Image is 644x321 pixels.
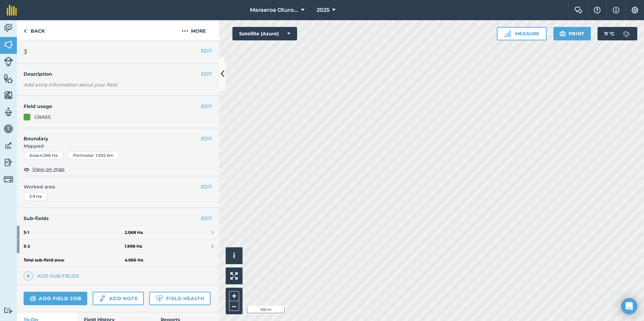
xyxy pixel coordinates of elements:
button: 11 °C [598,27,637,40]
a: Add field job [24,292,87,305]
img: Two speech bubbles overlapping with the left bubble in the forefront [574,7,582,13]
img: svg+xml;base64,PHN2ZyB4bWxucz0iaHR0cDovL3d3dy53My5vcmcvMjAwMC9zdmciIHdpZHRoPSI1NiIgaGVpZ2h0PSI2MC... [4,40,13,50]
button: Satellite (Azure) [232,27,297,40]
div: GRASS [34,113,51,121]
img: svg+xml;base64,PD94bWwgdmVyc2lvbj0iMS4wIiBlbmNvZGluZz0idXRmLTgiPz4KPCEtLSBHZW5lcmF0b3I6IEFkb2JlIE... [4,141,13,151]
button: EDIT [201,47,212,55]
div: 3.9 Ha [24,192,47,201]
img: svg+xml;base64,PHN2ZyB4bWxucz0iaHR0cDovL3d3dy53My5vcmcvMjAwMC9zdmciIHdpZHRoPSI5IiBoZWlnaHQ9IjI0Ii... [24,27,27,35]
img: svg+xml;base64,PD94bWwgdmVyc2lvbj0iMS4wIiBlbmNvZGluZz0idXRmLTgiPz4KPCEtLSBHZW5lcmF0b3I6IEFkb2JlIE... [620,27,633,40]
div: Perimeter : 1.002 km [67,151,119,160]
img: fieldmargin Logo [7,5,17,15]
img: svg+xml;base64,PHN2ZyB4bWxucz0iaHR0cDovL3d3dy53My5vcmcvMjAwMC9zdmciIHdpZHRoPSIyMCIgaGVpZ2h0PSIyNC... [182,27,188,35]
div: Open Intercom Messenger [621,298,637,314]
a: 3-12.068 Ha [17,226,219,239]
a: Back [17,20,52,40]
img: Ruler icon [504,30,511,37]
a: Add sub-fields [24,271,82,281]
strong: 1.998 Ha [125,244,142,249]
button: EDIT [201,183,212,190]
span: Worked area [24,183,212,190]
img: svg+xml;base64,PHN2ZyB4bWxucz0iaHR0cDovL3d3dy53My5vcmcvMjAwMC9zdmciIHdpZHRoPSI1NiIgaGVpZ2h0PSI2MC... [4,90,13,100]
span: 3 [24,47,27,57]
img: svg+xml;base64,PD94bWwgdmVyc2lvbj0iMS4wIiBlbmNvZGluZz0idXRmLTgiPz4KPCEtLSBHZW5lcmF0b3I6IEFkb2JlIE... [30,294,36,302]
a: Field Health [149,292,210,305]
button: EDIT [201,103,212,110]
button: + [229,291,239,301]
img: svg+xml;base64,PD94bWwgdmVyc2lvbj0iMS4wIiBlbmNvZGluZz0idXRmLTgiPz4KPCEtLSBHZW5lcmF0b3I6IEFkb2JlIE... [4,307,13,314]
button: View on map [24,165,65,173]
h4: Boundary [17,128,201,142]
img: svg+xml;base64,PHN2ZyB4bWxucz0iaHR0cDovL3d3dy53My5vcmcvMjAwMC9zdmciIHdpZHRoPSIxNCIgaGVpZ2h0PSIyNC... [26,272,31,280]
img: svg+xml;base64,PD94bWwgdmVyc2lvbj0iMS4wIiBlbmNvZGluZz0idXRmLTgiPz4KPCEtLSBHZW5lcmF0b3I6IEFkb2JlIE... [99,294,106,302]
em: Add extra information about your field [24,82,117,88]
span: 11 ° C [604,27,614,40]
span: View on map [32,166,65,173]
span: 2025 [317,6,329,14]
img: svg+xml;base64,PD94bWwgdmVyc2lvbj0iMS4wIiBlbmNvZGluZz0idXRmLTgiPz4KPCEtLSBHZW5lcmF0b3I6IEFkb2JlIE... [4,107,13,117]
button: EDIT [201,70,212,78]
img: svg+xml;base64,PD94bWwgdmVyc2lvbj0iMS4wIiBlbmNvZGluZz0idXRmLTgiPz4KPCEtLSBHZW5lcmF0b3I6IEFkb2JlIE... [4,124,13,134]
img: svg+xml;base64,PD94bWwgdmVyc2lvbj0iMS4wIiBlbmNvZGluZz0idXRmLTgiPz4KPCEtLSBHZW5lcmF0b3I6IEFkb2JlIE... [4,175,13,184]
strong: 3 - 2 [24,240,125,253]
img: svg+xml;base64,PD94bWwgdmVyc2lvbj0iMS4wIiBlbmNvZGluZz0idXRmLTgiPz4KPCEtLSBHZW5lcmF0b3I6IEFkb2JlIE... [4,157,13,168]
h4: Description [24,70,212,78]
a: Add note [93,292,144,305]
img: Four arrows, one pointing top left, one top right, one bottom right and the last bottom left [230,272,238,280]
img: svg+xml;base64,PHN2ZyB4bWxucz0iaHR0cDovL3d3dy53My5vcmcvMjAwMC9zdmciIHdpZHRoPSIxOSIgaGVpZ2h0PSIyNC... [559,30,566,38]
button: Measure [497,27,547,40]
h4: Field usage [24,103,201,110]
button: Print [553,27,591,40]
span: i [233,251,235,260]
img: svg+xml;base64,PHN2ZyB4bWxucz0iaHR0cDovL3d3dy53My5vcmcvMjAwMC9zdmciIHdpZHRoPSIxNyIgaGVpZ2h0PSIxNy... [613,6,619,14]
span: Maraeroa Oturoa 2b [250,6,298,14]
a: 3-21.998 Ha [17,240,219,253]
strong: 2.068 Ha [125,230,143,235]
strong: 4.066 Ha [125,257,143,263]
img: svg+xml;base64,PD94bWwgdmVyc2lvbj0iMS4wIiBlbmNvZGluZz0idXRmLTgiPz4KPCEtLSBHZW5lcmF0b3I6IEFkb2JlIE... [4,23,13,33]
div: Area : 4.065 Ha [24,151,63,160]
strong: 3 - 1 [24,226,125,239]
img: svg+xml;base64,PD94bWwgdmVyc2lvbj0iMS4wIiBlbmNvZGluZz0idXRmLTgiPz4KPCEtLSBHZW5lcmF0b3I6IEFkb2JlIE... [4,57,13,66]
img: svg+xml;base64,PHN2ZyB4bWxucz0iaHR0cDovL3d3dy53My5vcmcvMjAwMC9zdmciIHdpZHRoPSIxOCIgaGVpZ2h0PSIyNC... [24,165,30,173]
span: Mapped [17,142,219,150]
a: EDIT [201,215,212,222]
img: A cog icon [631,7,639,13]
strong: Total sub-field area: [24,257,125,263]
button: i [226,247,243,264]
img: A question mark icon [593,7,601,13]
img: svg+xml;base64,PHN2ZyB4bWxucz0iaHR0cDovL3d3dy53My5vcmcvMjAwMC9zdmciIHdpZHRoPSI1NiIgaGVpZ2h0PSI2MC... [4,73,13,83]
h4: Sub-fields [17,215,219,222]
button: – [229,301,239,311]
button: More [168,20,219,40]
button: EDIT [201,135,212,142]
